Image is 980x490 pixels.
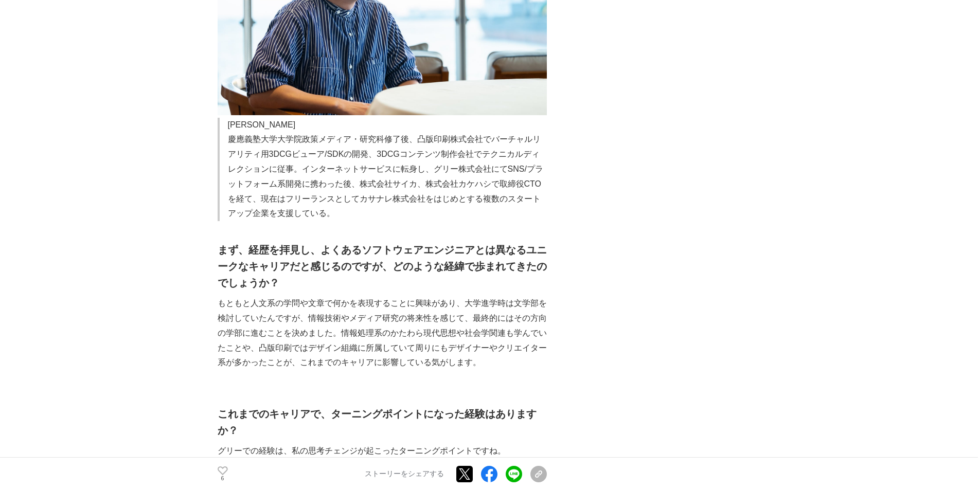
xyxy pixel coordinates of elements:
p: もともと人文系の学問や文章で何かを表現することに興味があり、大学進学時は文学部を検討していたんですが、情報技術やメディア研究の将来性を感じて、最終的にはその方向の学部に進むことを決めました。情報... [218,296,547,370]
strong: まず、経歴を拝見し、よくあるソフトウェアエンジニアとは異なるユニークなキャリアだと感じるのですが、どのような経緯で歩まれてきたのでしょうか？ [218,244,547,288]
p: 慶應義塾大学大学院政策メディア・研究科修了後、凸版印刷株式会社でバーチャルリアリティ用3DCGビューア/SDKの開発、3DCGコンテンツ制作会社でテクニカルディレクションに従事。インターネットサ... [228,132,547,221]
p: [PERSON_NAME] [228,118,547,133]
p: 6 [218,476,228,481]
strong: これまでのキャリアで、ターニングポイントになった経験はありますか？ [218,408,537,436]
p: ストーリーをシェアする [365,469,444,479]
p: グリーでの経験は、私の思考チェンジが起こったターニングポイントですね。 [218,444,547,459]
